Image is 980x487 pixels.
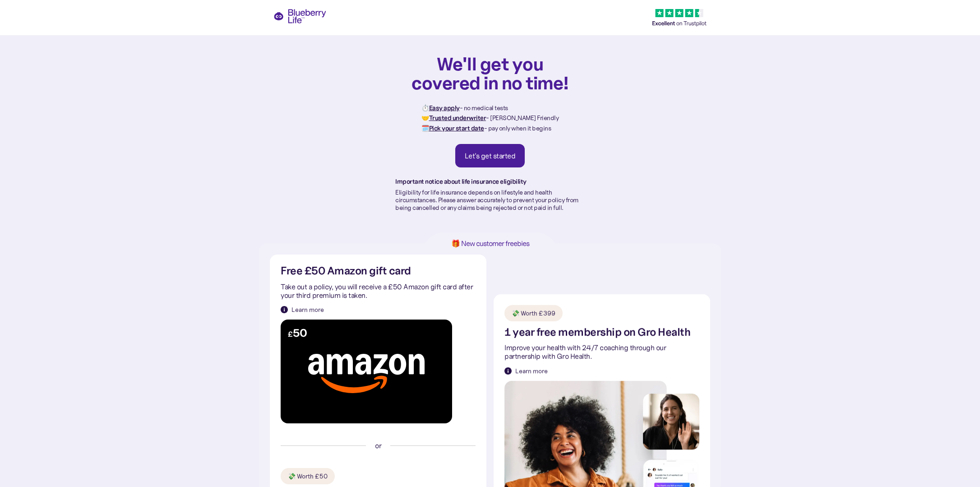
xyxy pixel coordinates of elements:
[281,305,324,314] a: Learn more
[429,124,484,132] strong: Pick your start date
[465,151,516,160] div: Let's get started
[375,441,381,450] p: or
[281,265,411,277] h2: Free £50 Amazon gift card
[429,104,460,112] strong: Easy apply
[455,144,525,167] a: Let's get started
[429,114,486,122] strong: Trusted underwriter
[504,343,699,361] p: Improve your health with 24/7 coaching through our partnership with Gro Health.
[395,189,585,211] p: Eligibility for life insurance depends on lifestyle and health circumstances. Please answer accur...
[504,327,690,338] h2: 1 year free membership on Gro Health
[504,366,548,376] a: Learn more
[515,366,548,376] div: Learn more
[291,305,324,314] div: Learn more
[281,283,476,300] p: Take out a policy, you will receive a £50 Amazon gift card after your third premium is taken.
[411,54,569,92] h1: We'll get you covered in no time!
[421,103,559,133] p: ⏱️ - no medical tests 🤝 - [PERSON_NAME] Friendly 🗓️ - pay only when it begins
[437,240,543,247] h1: 🎁 New customer freebies
[288,472,328,481] div: 💸 Worth £50
[395,177,527,186] strong: Important notice about life insurance eligibility
[512,309,555,318] div: 💸 Worth £399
